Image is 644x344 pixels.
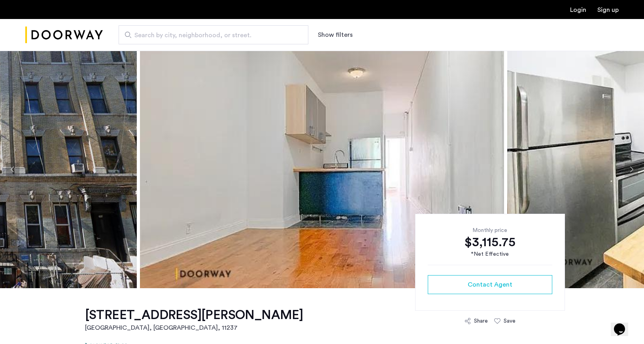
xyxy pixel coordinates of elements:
img: logo [25,20,103,50]
div: $3,115.75 [428,234,552,250]
h1: [STREET_ADDRESS][PERSON_NAME] [85,307,303,323]
iframe: chat widget [611,312,636,336]
img: apartment [140,51,504,288]
div: Save [504,317,516,325]
h2: [GEOGRAPHIC_DATA], [GEOGRAPHIC_DATA] , 11237 [85,323,303,333]
div: Monthly price [428,226,552,234]
a: Registration [597,7,619,13]
button: Next apartment [625,163,638,176]
a: [STREET_ADDRESS][PERSON_NAME][GEOGRAPHIC_DATA], [GEOGRAPHIC_DATA], 11237 [85,307,303,333]
button: button [428,275,552,294]
input: Apartment Search [119,25,308,44]
div: Share [474,317,488,325]
span: Contact Agent [468,280,512,289]
a: Cazamio Logo [25,20,103,50]
button: Show or hide filters [318,30,353,40]
a: Login [570,7,586,13]
div: *Net Effective [428,250,552,258]
button: Previous apartment [6,163,19,176]
span: Search by city, neighborhood, or street. [134,30,286,40]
